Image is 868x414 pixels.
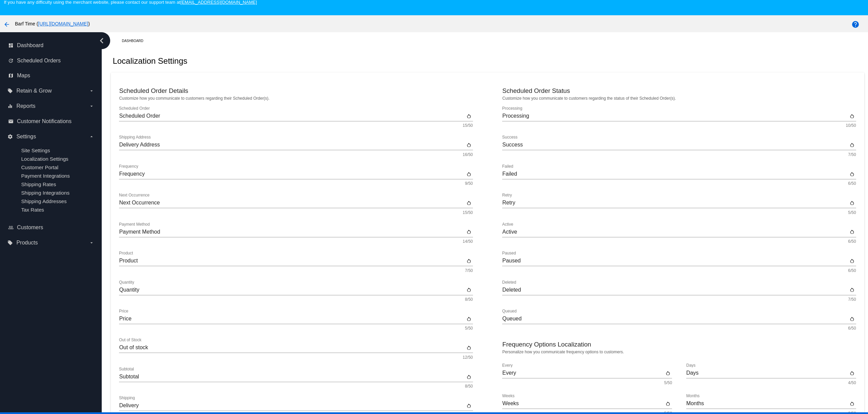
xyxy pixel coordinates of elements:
[502,287,848,293] input: Deleted
[17,73,30,79] span: Maps
[3,20,11,28] mat-icon: arrow_back
[465,326,473,331] mat-hint: 5/50
[849,200,855,206] mat-icon: restart_alt
[848,315,856,323] button: Reset to default value
[848,257,856,265] button: Reset to default value
[21,156,68,162] a: Localization Settings
[463,355,473,360] mat-hint: 12/50
[848,297,856,302] mat-hint: 7/50
[502,87,856,95] h3: Scheduled Order Status
[119,113,465,119] input: Scheduled Order
[119,344,465,351] input: Out of Stock
[21,190,70,196] a: Shipping Integrations
[16,103,35,109] span: Reports
[849,142,855,148] mat-icon: restart_alt
[502,113,848,119] input: Processing
[848,239,856,244] mat-hint: 6/50
[21,164,58,170] span: Customer Portal
[466,345,472,351] mat-icon: restart_alt
[848,211,856,215] mat-hint: 5/50
[16,134,36,140] span: Settings
[848,228,856,236] button: Reset to default value
[465,181,473,186] mat-hint: 9/50
[664,399,672,408] button: Reset to default value
[7,134,13,139] i: settings
[16,88,52,94] span: Retain & Grow
[463,153,473,157] mat-hint: 16/50
[466,171,472,177] mat-icon: restart_alt
[849,316,855,322] mat-icon: restart_alt
[21,207,44,213] a: Tax Rates
[465,344,473,352] button: Reset to default value
[848,181,856,186] mat-hint: 6/50
[848,199,856,207] button: Reset to default value
[848,286,856,294] button: Reset to default value
[465,141,473,149] button: Reset to default value
[466,374,472,380] mat-icon: restart_alt
[466,113,472,119] mat-icon: restart_alt
[463,211,473,215] mat-hint: 15/50
[15,21,90,26] span: Barf Time ( )
[7,103,13,109] i: equalizer
[466,287,472,293] mat-icon: restart_alt
[21,198,66,204] a: Shipping Addresses
[21,181,56,187] a: Shipping Rates
[465,297,473,302] mat-hint: 8/50
[8,55,94,66] a: update Scheduled Orders
[665,401,671,407] mat-icon: restart_alt
[96,35,107,46] i: chevron_left
[465,384,473,389] mat-hint: 8/50
[848,170,856,178] button: Reset to default value
[465,170,473,178] button: Reset to default value
[119,374,465,380] input: Subtotal
[466,229,472,235] mat-icon: restart_alt
[665,370,671,376] mat-icon: restart_alt
[848,269,856,273] mat-hint: 6/50
[848,326,856,331] mat-hint: 6/50
[89,240,94,245] i: arrow_drop_down
[849,370,855,376] mat-icon: restart_alt
[502,350,856,354] p: Personalize how you communicate frequency options to customers.
[119,200,465,206] input: Next Occurrence
[465,402,473,410] button: Reset to default value
[465,373,473,381] button: Reset to default value
[466,200,472,206] mat-icon: restart_alt
[846,123,856,128] mat-hint: 10/50
[119,96,473,101] p: Customize how you communicate to customers regarding their Scheduled Order(s).
[466,142,472,148] mat-icon: restart_alt
[851,20,860,28] mat-icon: help
[502,96,856,101] p: Customize how you communicate to customers regarding the status of their Scheduled Order(s).
[848,369,856,377] button: Reset to default value
[8,73,14,78] i: map
[119,316,465,322] input: Price
[849,171,855,177] mat-icon: restart_alt
[849,287,855,293] mat-icon: restart_alt
[7,240,13,245] i: local_offer
[8,70,94,81] a: map Maps
[849,113,855,119] mat-icon: restart_alt
[8,43,14,48] i: dashboard
[119,258,465,264] input: Product
[119,87,473,95] h3: Scheduled Order Details
[664,369,672,377] button: Reset to default value
[122,36,149,46] a: Dashboard
[848,141,856,149] button: Reset to default value
[848,381,856,386] mat-hint: 4/50
[21,173,70,179] a: Payment Integrations
[465,257,473,265] button: Reset to default value
[502,341,856,348] h3: Frequency Options Localization
[21,147,50,153] a: Site Settings
[848,399,856,408] button: Reset to default value
[463,239,473,244] mat-hint: 14/50
[8,40,94,51] a: dashboard Dashboard
[119,287,465,293] input: Quantity
[848,153,856,157] mat-hint: 7/50
[465,228,473,236] button: Reset to default value
[465,112,473,120] button: Reset to default value
[463,123,473,128] mat-hint: 15/50
[113,56,187,66] h2: Localization Settings
[38,21,88,26] a: [URL][DOMAIN_NAME]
